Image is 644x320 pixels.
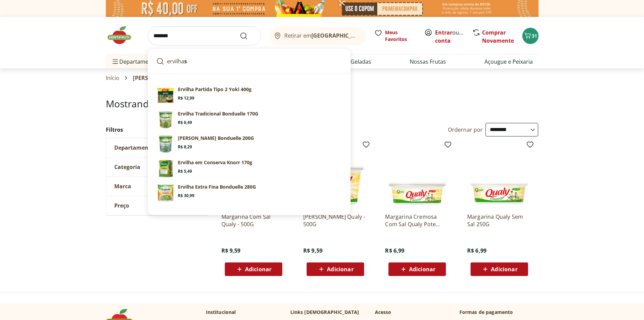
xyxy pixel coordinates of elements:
button: Preço [106,196,208,215]
input: search [148,26,261,45]
button: Retirar em[GEOGRAPHIC_DATA]/[GEOGRAPHIC_DATA] [269,26,366,45]
p: Formas de pagamento [459,309,539,316]
a: PrincipalErvilha Partida Tipo 2 Yoki 400gR$ 12,99 [153,83,345,108]
p: ervilha [167,57,187,65]
p: Acesso [375,309,391,316]
span: Departamentos [111,54,160,70]
span: R$ 9,59 [221,247,241,254]
img: Margarina Cremosa Com Sal Qualy Pote 250G [385,143,449,208]
img: Margarina Qualy Sem Sal 250G [467,143,531,208]
p: Ervilha Extra Fina Bonduelle 280G [178,184,256,190]
span: Retirar em [284,33,359,39]
a: Margarina Cremosa Com Sal Qualy Pote 250G [385,213,449,228]
span: Meus Favoritos [385,29,416,43]
h2: Filtros [106,123,208,136]
a: Entrar [435,29,452,36]
a: Criar conta [435,29,472,44]
img: Principal [156,159,175,178]
a: PrincipalErvilha Extra Fina Bonduelle 280GR$ 30,99 [153,181,345,205]
h1: Mostrando resultados para: [106,98,539,109]
button: Adicionar [225,262,282,276]
a: Início [106,75,120,81]
button: Departamento [106,138,208,157]
b: [GEOGRAPHIC_DATA]/[GEOGRAPHIC_DATA] [311,32,425,39]
strong: s [184,58,187,65]
span: R$ 9,59 [303,247,323,254]
span: R$ 5,49 [178,169,192,174]
a: PrincipalErvilha em Conserva Knorr 170gR$ 5,49 [153,156,345,181]
a: Margarina Qualy Sem Sal 250G [467,213,531,228]
span: R$ 12,99 [178,95,194,101]
img: Principal [156,110,175,129]
span: Preço [114,202,129,209]
p: Ervilha Tradicional Bonduelle 170G [178,110,258,117]
span: R$ 6,99 [385,247,404,254]
button: Adicionar [388,262,446,276]
span: [PERSON_NAME] [133,75,177,81]
span: Marca [114,183,131,190]
span: Departamento [114,144,154,151]
img: Principal [156,184,175,202]
p: [PERSON_NAME] Bonduelle 200G [178,135,254,142]
button: Menu [111,54,119,70]
span: 31 [532,33,537,39]
a: PrincipalErvilha Tradicional Bonduelle 170GR$ 6,49 [153,108,345,132]
span: Adicionar [409,266,435,272]
button: Adicionar [307,262,364,276]
span: ou [435,28,465,45]
p: Ervilha em Conserva Knorr 170g [178,159,252,166]
p: Ervilha Partida Tipo 2 Yoki 400g [178,86,252,93]
a: ervilhas [153,55,345,68]
img: Principal [156,86,175,105]
a: Principal[PERSON_NAME] Bonduelle 200GR$ 8,29 [153,132,345,156]
span: Adicionar [245,266,271,272]
p: Institucional [206,309,236,316]
a: [PERSON_NAME] Qualy - 500G [303,213,367,228]
span: Adicionar [491,266,517,272]
label: Ordernar por [448,126,483,133]
button: Adicionar [471,262,528,276]
span: R$ 6,99 [467,247,486,254]
span: R$ 8,29 [178,144,192,150]
span: R$ 30,99 [178,193,194,198]
img: Principal [156,135,175,154]
span: Adicionar [327,266,353,272]
a: Meus Favoritos [374,29,416,43]
button: Submit Search [240,32,256,40]
span: R$ 6,49 [178,120,192,125]
img: Hortifruti [106,25,140,45]
button: Categoria [106,157,208,176]
a: Margarina Com Sal Qualy - 500G [221,213,286,228]
a: Nossas Frutas [410,58,446,66]
a: Comprar Novamente [482,29,514,44]
a: Açougue e Peixaria [484,58,533,66]
button: Carrinho [522,28,539,44]
span: Categoria [114,164,140,170]
button: Marca [106,177,208,196]
p: Links [DEMOGRAPHIC_DATA] [290,309,359,316]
